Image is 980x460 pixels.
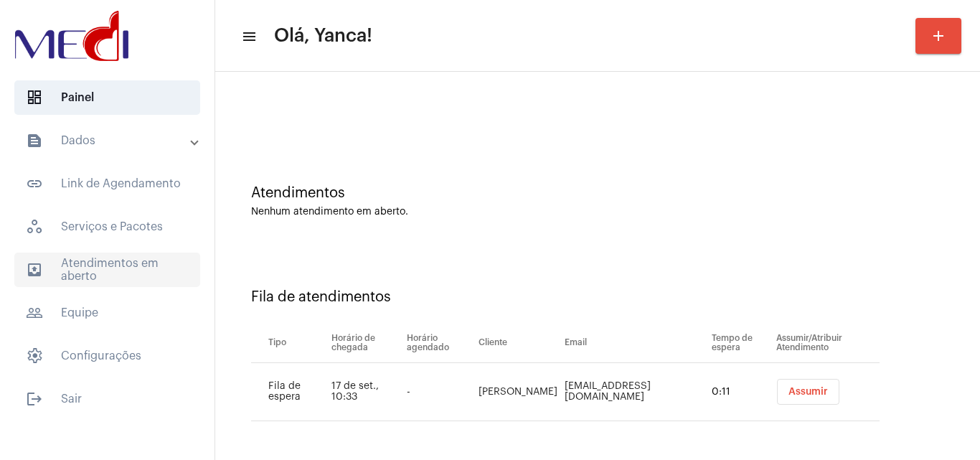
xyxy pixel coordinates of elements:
th: Tipo [251,323,328,363]
th: Cliente [475,323,561,363]
mat-icon: sidenav icon [26,132,43,149]
div: Fila de atendimentos [251,289,944,305]
mat-expansion-panel-header: sidenav iconDados [9,123,215,158]
span: Assumir [788,387,828,397]
span: Serviços e Pacotes [14,210,200,244]
mat-panel-title: Dados [26,132,192,149]
mat-icon: sidenav icon [26,261,43,278]
div: Atendimentos [251,185,944,201]
th: Tempo de espera [708,323,773,363]
th: Assumir/Atribuir Atendimento [773,323,880,363]
span: Equipe [14,296,200,330]
mat-icon: sidenav icon [241,28,255,45]
mat-icon: add [930,27,947,44]
span: Olá, Yanca! [274,24,372,47]
mat-icon: sidenav icon [26,390,43,408]
th: Horário de chegada [328,323,402,363]
button: Assumir [777,379,839,405]
span: sidenav icon [26,89,43,106]
th: Horário agendado [403,323,475,363]
span: Configurações [14,339,200,373]
span: Link de Agendamento [14,166,200,201]
img: d3a1b5fa-500b-b90f-5a1c-719c20e9830b.png [11,7,132,65]
td: [EMAIL_ADDRESS][DOMAIN_NAME] [561,363,708,421]
div: Nenhum atendimento em aberto. [251,207,944,217]
td: [PERSON_NAME] [475,363,561,421]
mat-icon: sidenav icon [26,304,43,321]
td: - [403,363,475,421]
th: Email [561,323,708,363]
span: Painel [14,80,200,115]
span: sidenav icon [26,218,43,235]
td: 17 de set., 10:33 [328,363,402,421]
td: Fila de espera [251,363,328,421]
span: Atendimentos em aberto [14,253,200,287]
span: sidenav icon [26,347,43,365]
mat-icon: sidenav icon [26,175,43,192]
mat-chip-list: selection [776,379,880,405]
td: 0:11 [708,363,773,421]
span: Sair [14,382,200,416]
